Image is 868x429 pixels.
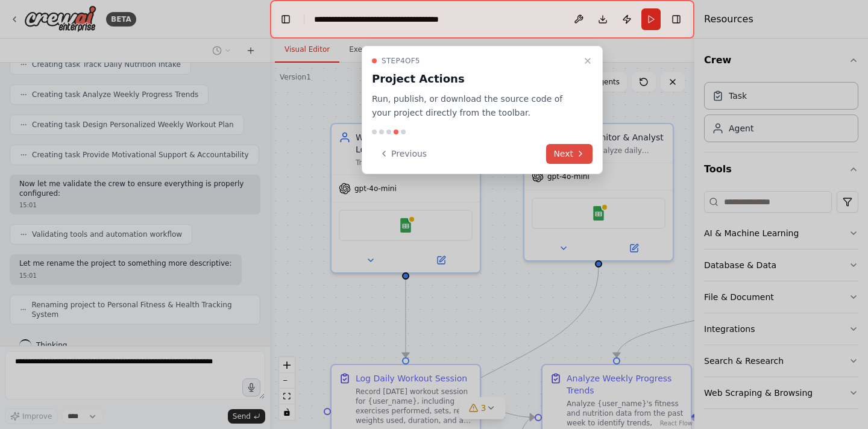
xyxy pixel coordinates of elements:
[546,144,593,164] button: Next
[372,70,578,87] h3: Project Actions
[372,144,434,164] button: Previous
[580,54,595,68] button: Close walkthrough
[372,92,578,120] p: Run, publish, or download the source code of your project directly from the toolbar.
[277,11,294,28] button: Hide left sidebar
[382,56,420,66] span: Step 4 of 5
